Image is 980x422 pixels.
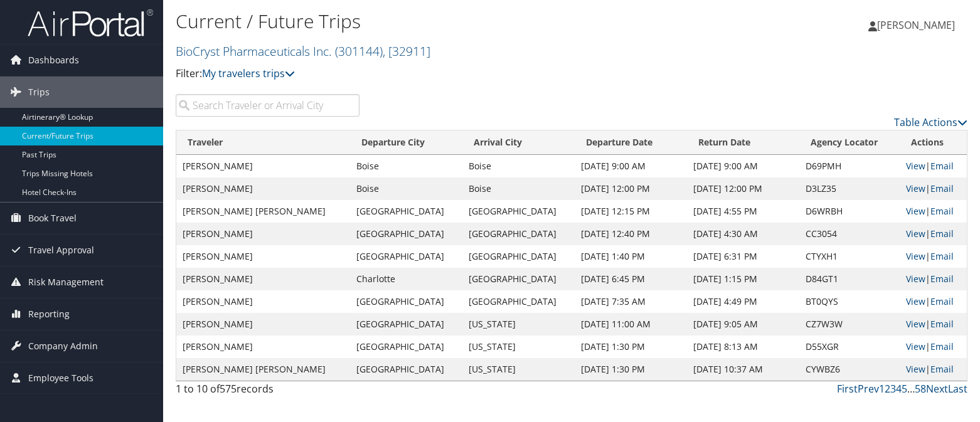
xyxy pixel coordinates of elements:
td: [DATE] 12:40 PM [575,223,687,245]
a: 3 [890,382,896,396]
td: [PERSON_NAME] [176,335,350,358]
span: Book Travel [28,203,77,234]
td: [PERSON_NAME] [176,290,350,313]
td: [GEOGRAPHIC_DATA] [350,358,462,381]
a: Next [926,382,948,396]
td: [PERSON_NAME] [PERSON_NAME] [176,358,350,381]
td: | [900,155,967,177]
td: CYWBZ6 [799,358,900,381]
td: [DATE] 1:30 PM [575,335,687,358]
td: D6WRBH [799,200,900,223]
span: Dashboards [28,45,79,76]
a: Email [930,205,954,217]
td: [PERSON_NAME] [176,245,350,268]
td: [GEOGRAPHIC_DATA] [350,335,462,358]
span: Trips [28,76,50,108]
td: | [900,200,967,223]
td: Boise [462,155,575,177]
td: [US_STATE] [462,313,575,335]
td: [GEOGRAPHIC_DATA] [350,290,462,313]
td: [GEOGRAPHIC_DATA] [462,290,575,313]
a: Last [948,382,967,396]
td: Boise [462,177,575,200]
td: | [900,268,967,290]
a: Prev [858,382,879,396]
td: [DATE] 9:00 AM [687,155,799,177]
td: CTYXH1 [799,245,900,268]
a: 4 [896,382,902,396]
span: Reporting [28,298,70,330]
td: [DATE] 12:00 PM [575,177,687,200]
td: [DATE] 11:00 AM [575,313,687,335]
td: CC3054 [799,223,900,245]
a: View [906,295,925,307]
td: | [900,177,967,200]
td: | [900,335,967,358]
th: Actions [900,130,967,155]
a: Email [930,295,954,307]
a: View [906,250,925,262]
td: [GEOGRAPHIC_DATA] [350,223,462,245]
th: Return Date: activate to sort column ascending [687,130,799,155]
th: Traveler: activate to sort column ascending [176,130,350,155]
span: Employee Tools [28,362,93,394]
td: [DATE] 6:45 PM [575,268,687,290]
a: [PERSON_NAME] [868,6,967,44]
a: View [906,273,925,285]
h1: Current / Future Trips [176,8,703,34]
td: [DATE] 9:05 AM [687,313,799,335]
a: View [906,205,925,217]
a: Email [930,318,954,330]
span: [PERSON_NAME] [877,18,955,32]
td: D55XGR [799,335,900,358]
td: [DATE] 1:30 PM [575,358,687,381]
td: [PERSON_NAME] [176,313,350,335]
a: Email [930,340,954,352]
td: [GEOGRAPHIC_DATA] [462,223,575,245]
th: Departure Date: activate to sort column descending [575,130,687,155]
span: 575 [220,382,237,396]
a: 58 [915,382,926,396]
span: , [ 32911 ] [383,43,430,60]
td: | [900,290,967,313]
td: Charlotte [350,268,462,290]
a: BioCryst Pharmaceuticals Inc. [176,43,430,60]
td: | [900,245,967,268]
td: | [900,358,967,381]
td: D3LZ35 [799,177,900,200]
td: [DATE] 1:40 PM [575,245,687,268]
th: Departure City: activate to sort column ascending [350,130,462,155]
td: [PERSON_NAME] [PERSON_NAME] [176,200,350,223]
a: View [906,228,925,240]
td: D69PMH [799,155,900,177]
a: 2 [885,382,890,396]
a: My travelers trips [202,66,295,80]
a: 5 [902,382,907,396]
td: [DATE] 12:15 PM [575,200,687,223]
td: [DATE] 10:37 AM [687,358,799,381]
th: Agency Locator: activate to sort column ascending [799,130,900,155]
a: View [906,318,925,330]
div: 1 to 10 of records [176,381,360,403]
td: [DATE] 4:55 PM [687,200,799,223]
span: ( 301144 ) [335,43,383,60]
span: Company Admin [28,330,98,362]
td: [GEOGRAPHIC_DATA] [462,200,575,223]
td: [GEOGRAPHIC_DATA] [462,245,575,268]
td: [DATE] 1:15 PM [687,268,799,290]
span: … [907,382,915,396]
td: [DATE] 12:00 PM [687,177,799,200]
td: [GEOGRAPHIC_DATA] [350,200,462,223]
p: Filter: [176,66,703,82]
td: Boise [350,155,462,177]
th: Arrival City: activate to sort column ascending [462,130,575,155]
td: [PERSON_NAME] [176,177,350,200]
a: 1 [879,382,885,396]
td: [GEOGRAPHIC_DATA] [350,245,462,268]
td: [DATE] 4:49 PM [687,290,799,313]
span: Travel Approval [28,235,94,266]
a: Email [930,160,954,172]
td: D84GT1 [799,268,900,290]
a: Email [930,250,954,262]
td: [US_STATE] [462,358,575,381]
